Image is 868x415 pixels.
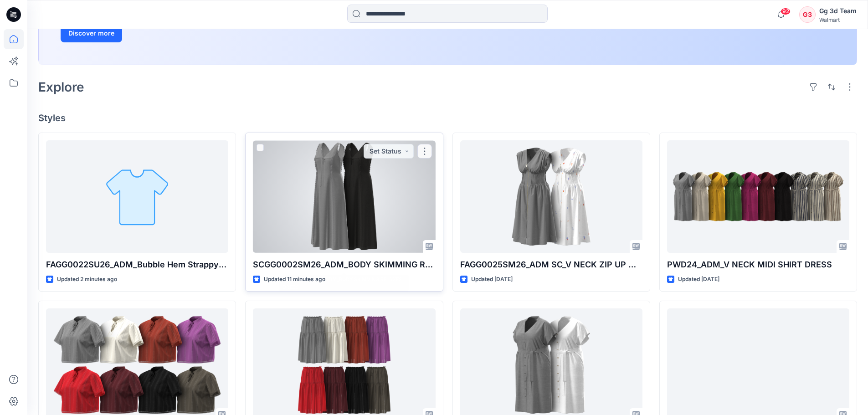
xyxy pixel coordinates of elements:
a: Discover more [61,24,266,42]
p: FAGG0025SM26_ADM SC_V NECK ZIP UP MIDI DRESS [460,258,642,271]
p: Updated 11 minutes ago [264,275,325,284]
p: FAGG0022SU26_ADM_Bubble Hem Strappy Mini Dress [46,258,228,271]
p: PWD24_ADM_V NECK MIDI SHIRT DRESS [667,258,849,271]
p: SCGG0002SM26_ADM_BODY SKIMMING RELAXES DRESS [253,258,435,271]
span: 92 [781,8,791,15]
p: Updated [DATE] [678,275,719,284]
a: FAGG0022SU26_ADM_Bubble Hem Strappy Mini Dress [46,140,228,253]
div: Walmart [819,16,857,23]
h4: Styles [38,113,857,123]
h2: Explore [38,80,84,94]
a: SCGG0002SM26_ADM_BODY SKIMMING RELAXES DRESS [253,140,435,253]
a: FAGG0025SM26_ADM SC_V NECK ZIP UP MIDI DRESS [460,140,642,253]
a: PWD24_ADM_V NECK MIDI SHIRT DRESS [667,140,849,253]
div: G3 [799,6,816,23]
p: Updated [DATE] [471,275,513,284]
div: Gg 3d Team [819,5,857,16]
button: Discover more [61,24,122,42]
p: Updated 2 minutes ago [57,275,117,284]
